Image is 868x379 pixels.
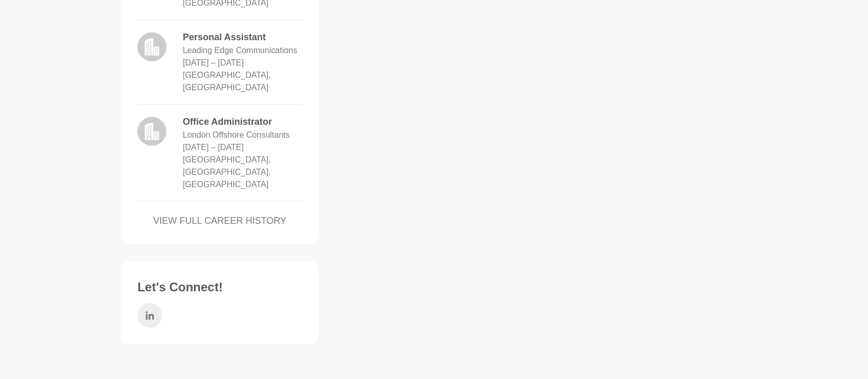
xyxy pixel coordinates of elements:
[137,303,162,328] a: LinkedIn
[183,129,290,141] dd: London Offshore Consultants
[137,214,302,228] a: VIEW FULL CAREER HISTORY
[183,141,244,154] dd: 2008 – 2009
[183,154,302,191] dd: [GEOGRAPHIC_DATA], [GEOGRAPHIC_DATA], [GEOGRAPHIC_DATA]
[137,279,302,295] h3: Let's Connect!
[137,117,166,146] img: logo
[183,58,244,67] time: [DATE] – [DATE]
[183,143,244,152] time: [DATE] – [DATE]
[137,32,166,61] img: logo
[183,69,302,94] dd: [GEOGRAPHIC_DATA], [GEOGRAPHIC_DATA]
[183,115,302,129] dd: Office Administrator
[183,57,244,69] dd: 2009 – 2010
[183,30,302,44] dd: Personal Assistant
[183,44,297,57] dd: Leading Edge Communications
